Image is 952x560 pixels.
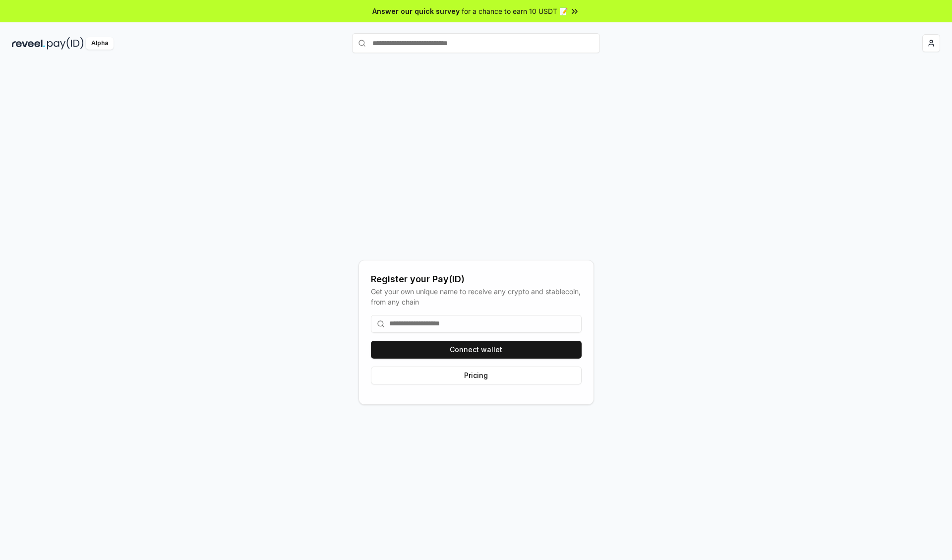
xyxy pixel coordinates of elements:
span: Answer our quick survey [372,6,460,16]
button: Pricing [371,367,582,384]
span: for a chance to earn 10 USDT 📝 [462,6,568,16]
div: Register your Pay(ID) [371,272,582,286]
div: Alpha [86,37,114,50]
img: reveel_dark [12,37,45,50]
button: Connect wallet [371,341,582,359]
div: Get your own unique name to receive any crypto and stablecoin, from any chain [371,286,582,307]
img: pay_id [47,37,84,50]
